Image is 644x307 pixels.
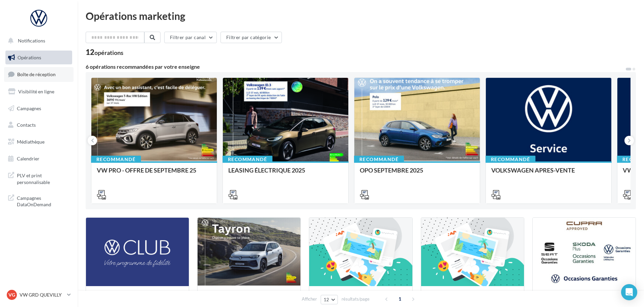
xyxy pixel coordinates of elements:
div: VOLKSWAGEN APRES-VENTE [491,167,606,180]
span: Boîte de réception [17,71,56,77]
a: Visibilité en ligne [4,85,74,99]
a: PLV et print personnalisable [4,168,74,188]
span: Visibilité en ligne [18,89,54,94]
div: opérations [94,50,123,56]
div: Recommandé [91,156,141,163]
button: 12 [321,295,338,304]
div: Opérations marketing [86,11,636,21]
a: Opérations [4,51,74,65]
a: Boîte de réception [4,67,74,82]
a: Campagnes DataOnDemand [4,191,74,211]
div: Recommandé [223,156,272,163]
span: Contacts [17,122,36,128]
span: Afficher [302,296,317,302]
span: 12 [324,297,329,302]
span: Calendrier [17,156,39,161]
div: Recommandé [486,156,535,163]
a: Contacts [4,118,74,132]
a: Médiathèque [4,135,74,149]
div: OPO SEPTEMBRE 2025 [360,167,474,180]
div: 12 [86,49,123,56]
div: Open Intercom Messenger [621,284,637,300]
span: Opérations [18,55,41,60]
div: Recommandé [354,156,404,163]
a: VG VW GRD QUEVILLY [5,288,72,301]
span: Campagnes DataOnDemand [17,193,69,208]
span: Campagnes [17,105,41,111]
span: Médiathèque [17,139,45,145]
div: LEASING ÉLECTRIQUE 2025 [228,167,343,180]
span: VG [8,291,15,298]
button: Notifications [4,34,71,48]
div: VW PRO - OFFRE DE SEPTEMBRE 25 [97,167,211,180]
div: 6 opérations recommandées par votre enseigne [86,64,625,69]
a: Calendrier [4,152,74,166]
span: Notifications [18,38,45,43]
a: Campagnes [4,101,74,116]
span: 1 [394,294,405,304]
button: Filtrer par canal [164,32,217,43]
button: Filtrer par catégorie [221,32,282,43]
span: PLV et print personnalisable [17,171,69,185]
p: VW GRD QUEVILLY [20,291,64,298]
span: résultats/page [342,296,370,302]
